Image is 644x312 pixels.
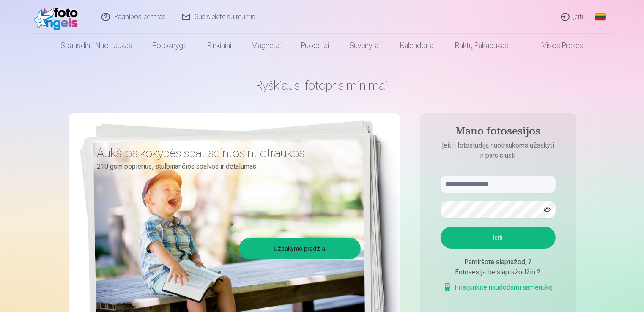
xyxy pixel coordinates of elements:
a: Suvenyrai [340,34,390,57]
a: Magnetai [242,34,291,57]
img: /fa2 [34,3,82,30]
h1: Ryškiausi fotoprisiminimai [69,78,576,93]
a: Kalendoriai [390,34,445,57]
a: Raktų pakabukas [445,34,519,57]
a: Puodeliai [291,34,340,57]
a: Rinkiniai [197,34,242,57]
p: Įeiti į fotostudiją nuotraukoms užsakyti ir parsisiųsti [432,140,564,161]
a: Spausdinti nuotraukas [51,34,143,57]
a: Užsakymo pradžia [240,239,359,258]
a: Fotoknyga [143,34,197,57]
p: 210 gsm popierius, stulbinančios spalvos ir detalumas [97,161,354,172]
h3: Aukštos kokybės spausdintos nuotraukos [97,145,354,161]
button: Įeiti [441,227,556,249]
a: Prisijunkite naudodami asmenukę [443,282,553,293]
div: Pamiršote slaptažodį ? [441,257,556,267]
h4: Mano fotosesijos [432,125,564,140]
a: Visos prekės [519,34,594,57]
div: Fotosesija be slaptažodžio ? [441,267,556,277]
